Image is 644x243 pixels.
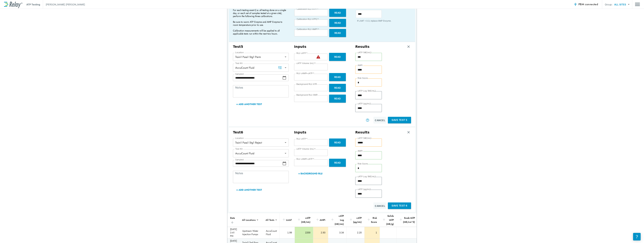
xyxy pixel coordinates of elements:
[233,45,289,49] h3: Test 5
[296,94,317,96] label: Background RLU AMP
[329,84,346,92] button: Read
[296,148,315,150] label: cATP Volume (mL)
[296,138,307,140] label: RLU cATP
[329,73,346,81] button: Read
[294,45,350,49] h3: Inputs
[296,83,317,85] label: Background RLU ATP
[233,64,289,71] div: AccuCount Fluid
[399,216,415,224] div: Swab tATP (ME/cm^2)
[329,29,346,37] button: Read
[572,1,599,8] button: PBM connected
[367,216,377,224] div: Risk Score
[358,175,376,178] label: cATP Log (ME/mL)
[358,137,371,139] label: cATP (ME/mL)
[355,45,370,49] h3: Results
[235,62,243,64] label: Test Kit
[357,19,411,22] p: If LAAF < 0.3, replace AMP Enzyme.
[233,20,287,26] p: Be sure to warm ATP Enzyme and AMP Enzyme to room temperature prior to use.
[331,231,344,234] div: 3.34
[367,231,377,234] div: 1
[297,8,318,10] label: Calibration RLU ATP1
[233,186,265,194] button: + Add Another Test
[329,159,346,167] button: Read
[240,227,263,238] td: Upstream Water Injection Pumps
[233,54,289,60] div: Train1 Pass1 Stg1 Perm
[263,217,277,223] div: All Tests
[329,19,346,27] button: Read
[282,231,292,234] div: 1.99
[233,74,282,81] input: Choose date, selected date is Oct 2, 2025
[4,1,22,8] img: LuminUltra Relay
[294,130,350,134] h3: Inputs
[358,163,368,165] label: Risk Score
[382,214,394,226] div: Solids tATP (ME/g)
[358,102,371,105] label: cATP (pg/mL)
[316,218,325,222] div: AMPi
[329,9,346,17] button: Read
[358,51,371,54] label: cATP (ME/mL)
[574,3,577,6] img: Connected Icon
[388,117,411,123] button: Save Test 5
[235,51,244,54] label: Location
[578,2,598,7] span: PBM
[605,3,612,6] p: Group:
[329,53,346,61] button: Read
[233,130,289,134] h3: Test 6
[235,73,244,75] label: Sampled
[297,216,310,224] div: cATP (ME/mL)
[230,228,237,238] div: [DATE] 3:41 PM
[297,231,310,234] div: 2200
[633,233,641,240] iframe: Resource center
[407,131,410,134] img: Remove
[329,95,346,103] button: Read
[316,231,325,234] div: 2.93
[635,1,640,8] img: Drawer Icon
[358,90,376,92] label: cATP Log (ME/mL)
[235,137,244,139] label: Location
[233,100,265,108] button: + Add Another Test
[235,159,244,161] label: Sampled
[296,72,314,75] label: RLU cAMP+cATP
[373,117,387,124] button: Cancel
[358,77,368,79] label: Risk Score
[282,218,292,222] div: LAAF
[388,202,411,209] button: Save Test 6
[46,3,85,6] p: [PERSON_NAME] [PERSON_NAME]
[263,227,279,238] td: AccuCount Fluid
[233,150,289,157] div: AccuCount Fluid
[297,18,319,20] label: Calibration RLU ATP2
[235,148,243,150] label: Test Kit
[233,29,287,35] p: Calibration measurements will be applied to all applicable tests run within the next two hours.
[296,62,315,64] label: cATP Volume (mL)
[26,3,40,6] p: ATP Testing
[358,150,363,152] label: AMPi
[373,202,387,209] button: Cancel
[355,130,370,134] h3: Results
[233,160,282,167] input: Choose date, selected date is Oct 2, 2025
[297,28,319,30] label: Calibration RLU AMP1
[358,188,371,190] label: cATP (pg/mL)
[349,231,362,234] div: 2.20
[296,52,307,54] label: RLU cATP
[585,2,598,6] span: connected
[349,216,362,224] div: cATP (pg/mL)
[227,213,240,227] th: Date
[294,169,327,178] button: + Background RLU
[331,214,344,226] div: cATP Log (ME/mL)
[296,158,314,160] label: RLU cAMP+cATP
[233,139,289,146] div: Train1 Pass1 Stg1 Reject
[358,64,363,66] label: AMPi
[233,9,287,18] p: For each testing event (i.e. all testing done on a single day, or each set of samples tested at a...
[407,45,410,48] img: Remove
[635,1,640,8] button: Main menu
[329,138,346,147] button: Read
[240,217,258,223] div: All Locations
